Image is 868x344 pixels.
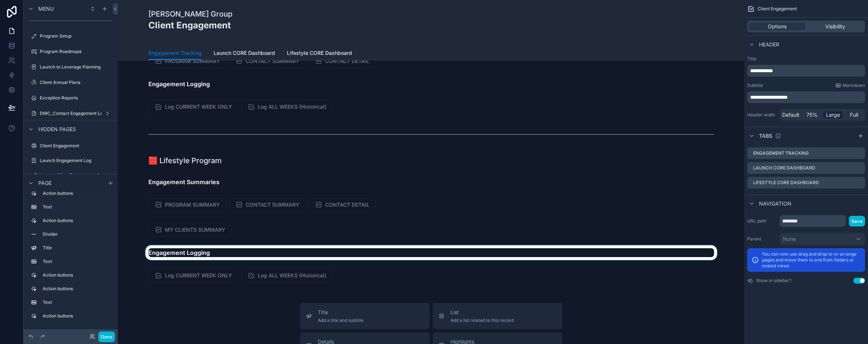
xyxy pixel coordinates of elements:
label: Client Annual Plans [40,80,112,85]
label: Action buttons [43,190,110,196]
span: Lifestyle CORE Dashboard [287,49,352,57]
span: Header [759,41,779,48]
a: Client Engagement [28,140,113,152]
span: Client Engagement [758,6,797,12]
span: Add a list related to this record [450,317,514,323]
a: Client Annual Plans [28,77,113,88]
a: DMC_Contact Engagement Log [28,108,113,119]
span: Hidden pages [38,126,76,133]
label: Title [43,245,110,251]
a: Program Setup [28,30,113,42]
label: Exception Reports [40,95,112,101]
button: ListAdd a list related to this record [433,303,562,329]
a: Launch Client Engagement Summary [28,169,113,181]
label: Text [43,259,110,264]
span: Visibility [825,23,845,30]
label: Lifestyle CORE Dashboard [753,180,819,186]
span: Options [768,23,787,30]
label: Action buttons [43,286,110,292]
label: Client Engagement [40,143,112,149]
span: Menu [38,5,54,13]
a: Launch Engagement Log [28,155,113,166]
div: scrollable content [747,65,865,77]
button: Done [98,331,115,342]
span: Navigation [759,200,791,207]
label: Show in sidebar? [756,278,791,284]
label: Parent [747,236,777,242]
h2: Client Engagement [148,19,232,31]
label: Header width [747,112,777,118]
label: Subtitle [747,83,763,88]
a: Program Roadmaps [28,46,113,57]
span: Default [782,111,800,119]
label: Text [43,204,110,210]
label: Action buttons [43,272,110,278]
span: Page [38,179,52,187]
label: Text [43,299,110,305]
button: Save [849,216,865,227]
span: List [450,309,514,316]
label: Title [747,56,865,62]
label: DMC_Contact Engagement Log [40,110,105,116]
a: Exception Reports [28,92,113,104]
span: Markdown [843,83,865,88]
button: TitleAdd a title and subtitle [300,303,430,329]
span: Full [850,111,858,119]
h1: [PERSON_NAME] Group [148,9,232,19]
span: Title [318,309,363,316]
span: Launch CORE Dashboard [214,49,275,57]
span: Large [826,111,840,119]
span: Add a title and subtitle [318,317,363,323]
a: Markdown [835,83,865,88]
span: 75% [806,111,818,119]
span: Engagement Tracking [148,49,202,57]
button: None [780,233,865,245]
label: Divider [43,231,110,237]
div: scrollable content [747,91,865,103]
label: URL path [747,218,777,224]
span: Tabs [759,132,772,140]
a: Launch to Leverage Planning [28,61,113,73]
a: Lifestyle CORE Dashboard [287,46,352,61]
label: Launch Client Engagement Summary [40,172,117,178]
label: Launch Engagement Log [40,158,112,164]
label: Program Setup [40,33,112,39]
label: Engagement Tracking [753,150,809,156]
label: Launch to Leverage Planning [40,64,112,70]
label: Action buttons [43,218,110,224]
a: Launch CORE Dashboard [214,46,275,61]
div: scrollable content [24,192,118,329]
span: None [783,235,796,243]
a: Engagement Tracking [148,46,202,60]
label: Action buttons [43,313,110,319]
p: You can now use drag and drop to re-arrange pages and move them to and from folders or nested views [762,251,861,269]
label: Program Roadmaps [40,49,112,55]
label: Launch CORE Dashboard [753,165,815,171]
